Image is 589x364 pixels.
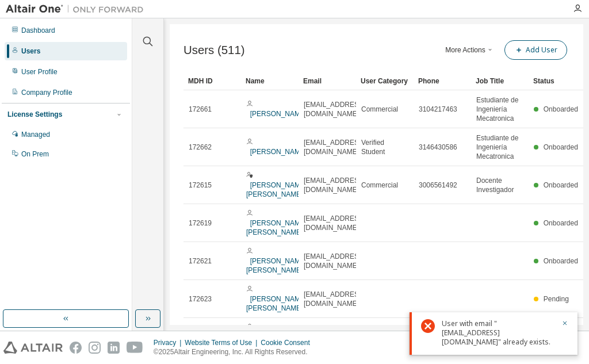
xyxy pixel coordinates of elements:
div: MDH ID [188,72,236,90]
img: altair_logo.svg [3,342,63,354]
span: 172661 [189,105,212,114]
span: 172619 [189,219,212,228]
div: Job Title [476,72,524,90]
span: Onboarded [544,219,578,227]
div: On Prem [21,150,49,159]
span: 172623 [189,294,212,304]
a: [PERSON_NAME] [PERSON_NAME] [246,295,307,312]
img: facebook.svg [70,342,82,354]
div: Managed [21,130,50,139]
span: Users (511) [183,44,245,57]
div: User Profile [21,67,58,76]
span: 172615 [189,181,212,190]
span: [EMAIL_ADDRESS][DOMAIN_NAME] [304,214,365,232]
span: Pending [544,295,569,303]
span: [EMAIL_ADDRESS][DOMAIN_NAME] [304,290,365,308]
img: instagram.svg [89,342,101,354]
span: Docente Investigador [476,176,523,194]
a: [PERSON_NAME] [PERSON_NAME] [246,181,307,198]
span: Estudiante de Ingeniería Mecatronica [476,133,523,161]
span: [EMAIL_ADDRESS][DOMAIN_NAME] [304,100,365,118]
span: Onboarded [544,257,578,265]
span: Commercial [361,181,398,190]
div: Company Profile [21,88,72,97]
button: More Actions [442,40,498,60]
div: Status [533,72,582,90]
div: Website Terms of Use [185,338,261,347]
span: Estudiante de Ingeniería Mecatronica [476,95,523,123]
a: [PERSON_NAME] [PERSON_NAME] [246,257,307,274]
span: Commercial [361,105,398,114]
span: 172662 [189,143,212,152]
span: Onboarded [544,143,578,151]
div: Name [246,72,294,90]
a: [PERSON_NAME] [PERSON_NAME] [246,219,307,236]
div: User Category [361,72,409,90]
span: 3146430586 [419,143,457,152]
img: linkedin.svg [108,342,120,354]
div: Email [303,72,351,90]
span: Onboarded [544,181,578,189]
span: 172621 [189,256,212,266]
div: Dashboard [21,26,55,35]
button: Add User [504,40,567,60]
div: Privacy [154,338,185,347]
a: [PERSON_NAME] [250,148,307,156]
img: youtube.svg [127,342,143,354]
a: [PERSON_NAME] [250,110,307,118]
span: Onboarded [544,105,578,113]
img: Altair One [6,3,150,15]
span: [EMAIL_ADDRESS][DOMAIN_NAME] [304,252,365,270]
span: Verified Student [361,138,408,156]
p: © 2025 Altair Engineering, Inc. All Rights Reserved. [154,347,317,357]
span: 3104217463 [419,105,457,114]
span: 3006561492 [419,181,457,190]
div: Users [21,47,40,56]
span: [EMAIL_ADDRESS][DOMAIN_NAME] [304,138,365,156]
div: User with email "[EMAIL_ADDRESS][DOMAIN_NAME]" already exists. [442,319,554,347]
div: Phone [418,72,466,90]
span: [EMAIL_ADDRESS][DOMAIN_NAME] [304,176,365,194]
div: Cookie Consent [261,338,316,347]
div: License Settings [7,110,62,119]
